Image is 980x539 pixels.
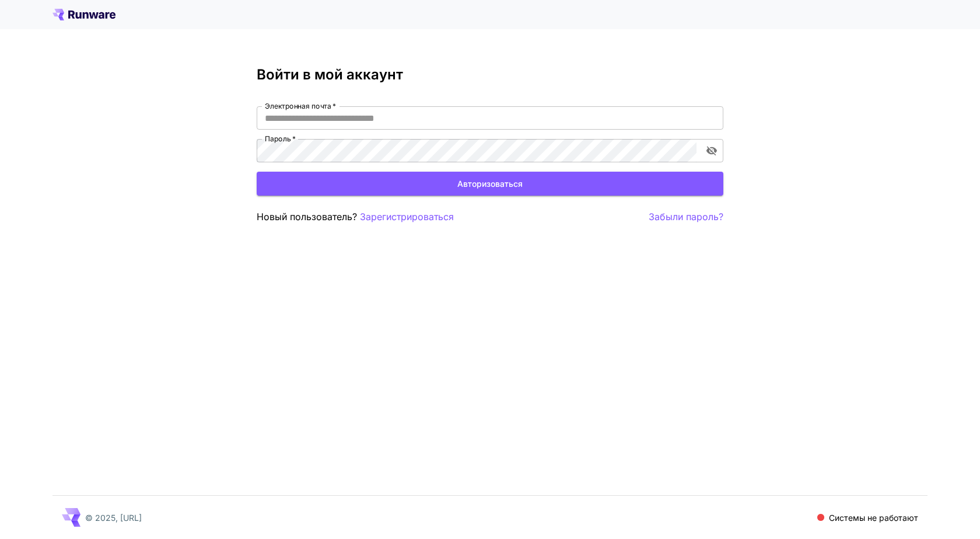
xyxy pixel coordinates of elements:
[701,140,722,161] button: включить видимость пароля
[360,211,454,222] font: Зарегистрироваться
[257,172,723,196] button: Авторизоваться
[457,179,523,189] font: Авторизоваться
[257,66,403,83] font: Войти в мой аккаунт
[360,210,454,224] button: Зарегистрироваться
[649,210,723,224] button: Забыли пароль?
[257,211,357,222] font: Новый пользователь?
[265,102,331,110] font: Электронная почта
[265,134,290,143] font: Пароль
[829,513,918,523] font: Системы не работают
[85,513,142,523] font: © 2025, [URL]
[649,211,723,222] font: Забыли пароль?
